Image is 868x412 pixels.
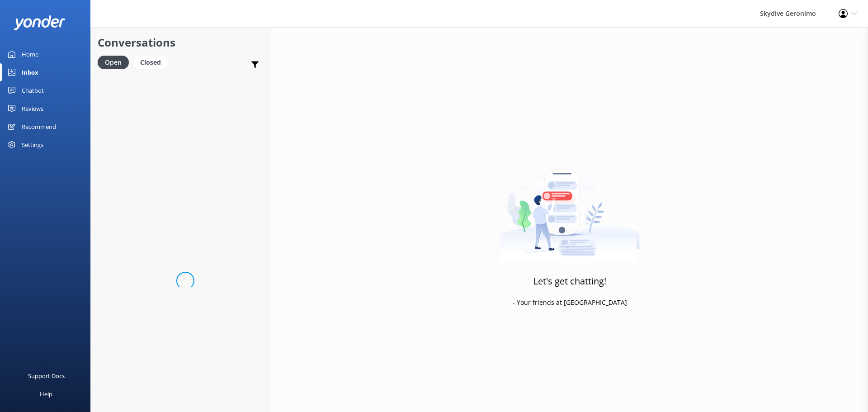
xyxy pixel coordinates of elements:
[22,45,38,63] div: Home
[22,99,43,118] div: Reviews
[14,15,66,30] img: yonder-white-logo.png
[98,56,129,69] div: Open
[22,63,38,81] div: Inbox
[28,367,65,385] div: Support Docs
[22,81,44,99] div: Chatbot
[533,274,606,289] h3: Let's get chatting!
[513,298,627,308] p: - Your friends at [GEOGRAPHIC_DATA]
[98,57,133,67] a: Open
[500,150,640,263] img: artwork of a man stealing a conversation from at giant smartphone
[40,385,52,403] div: Help
[133,56,168,69] div: Closed
[98,34,264,51] h2: Conversations
[133,57,172,67] a: Closed
[22,118,56,136] div: Recommend
[22,136,43,154] div: Settings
